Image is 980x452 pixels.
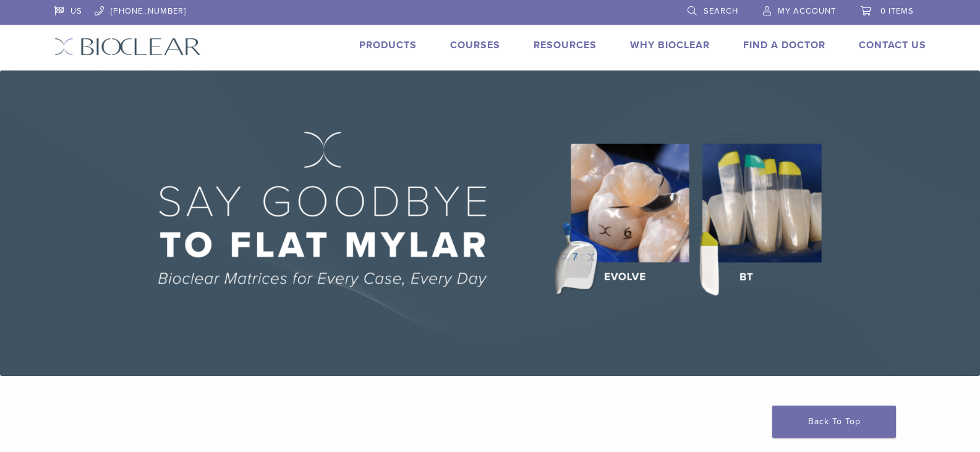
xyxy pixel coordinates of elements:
a: Find A Doctor [743,39,825,51]
a: Products [359,39,417,51]
img: Bioclear [54,38,201,56]
a: Resources [534,39,597,51]
span: 0 items [880,6,914,16]
a: Back To Top [772,406,896,438]
span: Search [704,6,738,16]
a: Contact Us [859,39,926,51]
span: My Account [778,6,836,16]
a: Why Bioclear [630,39,710,51]
a: Courses [450,39,500,51]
